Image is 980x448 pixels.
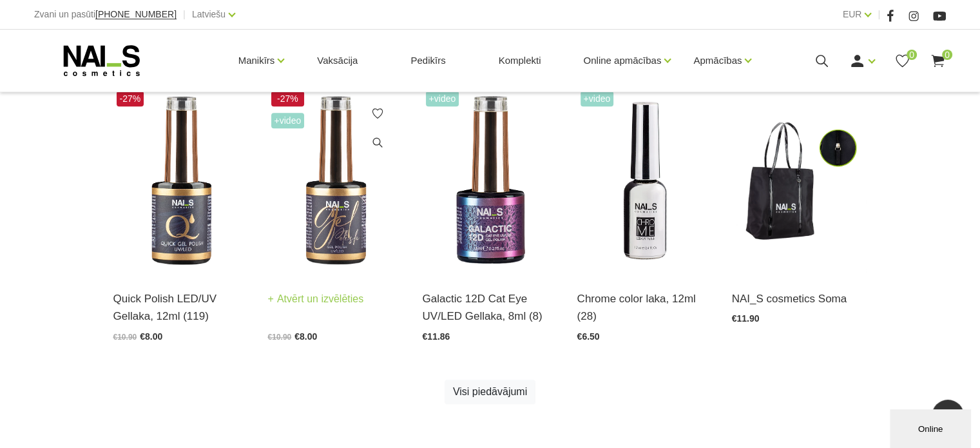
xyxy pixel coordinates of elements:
a: Galactic 12D Cat Eye UV/LED Gellaka, 8ml (8) [423,290,558,325]
a: 0 [894,53,910,69]
span: €10.90 [268,333,292,342]
a: EUR [843,6,862,22]
iframe: chat widget [890,407,974,448]
span: €10.90 [113,333,137,342]
img: Ērta, eleganta, izturīga soma ar NAI_S cosmetics logo.Izmērs: 38 x 46 x 14 cm... [732,88,867,274]
span: -27% [117,91,144,106]
a: Pedikīrs [400,30,456,92]
img: Ilgnoturīga, intensīvi pigmentēta gellaka. Viegli klājas, lieliski žūst, nesaraujas, neatkāpjas n... [268,88,403,274]
a: Quick Polish LED/UV Gellaka, 12ml (119) [113,290,249,325]
img: Paredzēta hromēta jeb spoguļspīduma efekta veidošanai uz pilnas naga plātnes vai atsevišķiem diza... [577,88,713,274]
span: | [878,6,880,23]
a: Chrome color laka, 12ml (28) [577,290,713,325]
img: Ātri, ērti un vienkārši!Intensīvi pigmentēta gellaka, kas perfekti klājas arī vienā slānī, tādā v... [113,88,249,274]
a: Komplekti [488,30,552,92]
span: [PHONE_NUMBER] [95,9,177,19]
a: NAI_S cosmetics Soma [732,290,867,307]
span: €8.00 [294,331,317,342]
span: +Video [426,91,459,106]
span: -27% [271,91,305,106]
a: Apmācības [693,35,742,86]
span: +Video [271,113,305,128]
a: Vaksācija [307,30,368,92]
span: €11.90 [732,313,760,324]
div: Zvani un pasūti [34,6,177,23]
a: [PHONE_NUMBER] [95,10,177,19]
span: €11.86 [423,331,450,342]
a: Manikīrs [238,35,275,86]
span: €8.00 [140,331,162,342]
span: €6.50 [577,331,600,342]
a: Atvērt un izvēlēties [268,290,364,308]
span: +Video [581,91,614,106]
a: Online apmācības [583,35,661,86]
img: Daudzdimensionāla magnētiskā gellaka, kas satur smalkas, atstarojošas hroma daļiņas. Ar īpaša mag... [423,88,558,274]
span: | [183,6,186,23]
span: 0 [907,50,917,60]
a: Latviešu [192,6,226,22]
a: 0 [930,53,946,69]
span: 0 [942,50,952,60]
a: Visi piedāvājumi [445,380,535,404]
